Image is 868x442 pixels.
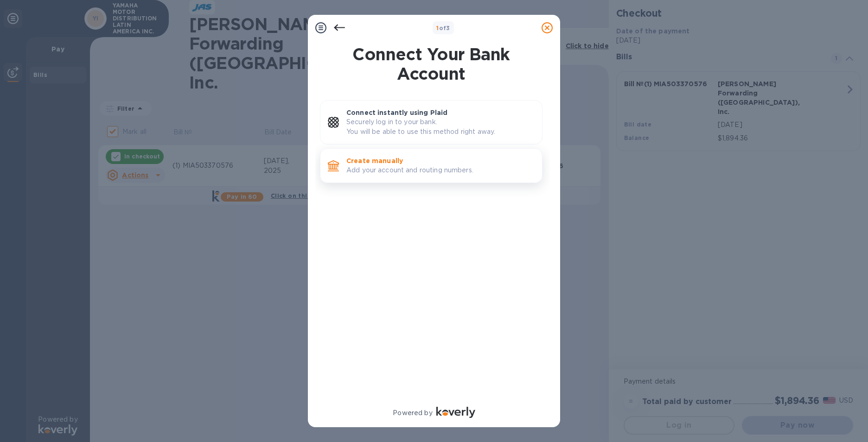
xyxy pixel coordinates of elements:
[393,408,432,418] p: Powered by
[436,407,475,418] img: Logo
[346,156,535,165] p: Create manually
[436,25,439,32] span: 1
[346,117,535,137] p: Securely log in to your bank. You will be able to use this method right away.
[316,44,546,83] h1: Connect Your Bank Account
[346,108,535,117] p: Connect instantly using Plaid
[346,165,535,175] p: Add your account and routing numbers.
[436,25,450,32] b: of 3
